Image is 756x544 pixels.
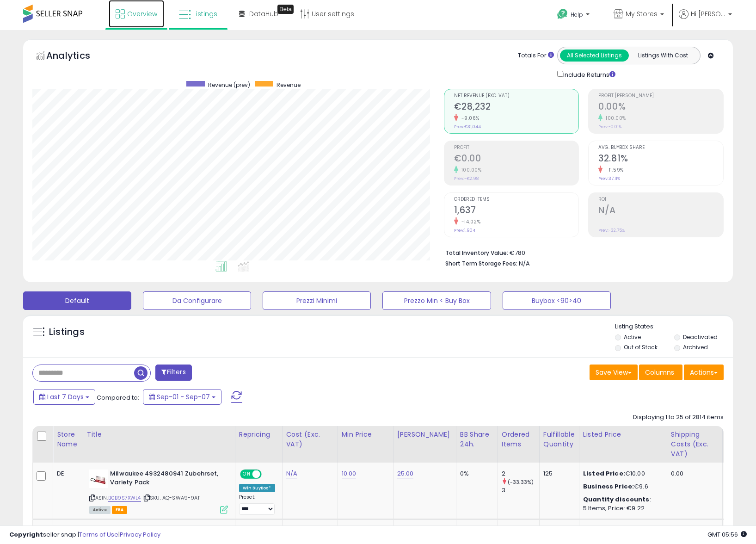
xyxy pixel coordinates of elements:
span: Ordered Items [454,197,579,202]
h2: 0.00% [598,101,723,114]
div: €10.00 [583,470,660,478]
b: Milwaukee 4932480941 Zubehrset, Variety Pack [110,470,222,489]
li: €780 [445,247,717,258]
label: Out of Stock [624,343,658,351]
button: Columns [639,365,682,380]
div: BB Share 24h. [460,430,494,449]
span: All listings currently available for purchase on Amazon [89,506,111,514]
div: 0% [460,470,491,478]
span: ON [241,470,252,478]
img: 31FbYF9Ct3L._SL40_.jpg [89,470,108,488]
div: 0.00 [671,470,715,478]
div: Min Price [342,430,389,439]
span: Profit [454,145,579,150]
div: 2 [502,470,539,478]
div: Repricing [239,430,278,439]
a: Help [550,1,599,30]
a: Privacy Policy [120,530,160,539]
div: seller snap | | [9,531,160,539]
span: Revenue [277,81,301,89]
span: Sep-01 - Sep-07 [157,392,210,402]
label: Archived [683,343,708,351]
span: DataHub [249,9,278,19]
small: Prev: -0.01% [598,124,621,130]
span: FBA [112,506,128,514]
h2: 1,637 [454,205,579,217]
div: €9.6 [583,482,660,491]
span: Listings [193,9,217,19]
span: Revenue (prev) [208,81,250,89]
button: Filters [155,365,191,381]
span: Net Revenue (Exc. VAT) [454,93,579,99]
a: 10.00 [342,469,356,478]
div: Shipping Costs (Exc. VAT) [671,430,719,459]
small: (-33.33%) [508,478,534,486]
small: 100.00% [602,115,626,122]
i: Get Help [557,8,568,20]
button: Save View [590,365,638,380]
div: Totals For [518,51,554,60]
b: Total Inventory Value: [445,249,508,257]
label: Active [624,333,641,341]
button: Listings With Cost [628,49,697,62]
button: Default [23,291,131,310]
h5: Analytics [46,49,108,64]
label: Deactivated [683,333,718,341]
div: Fulfillable Quantity [543,430,575,449]
button: Prezzo Min < Buy Box [382,291,491,310]
span: Profit [PERSON_NAME] [598,93,723,99]
span: OFF [260,470,275,478]
div: Cost (Exc. VAT) [286,430,334,449]
small: Prev: -€2.98 [454,176,479,181]
div: Include Returns [550,69,627,80]
span: N/A [519,259,530,268]
button: All Selected Listings [560,49,629,62]
span: Compared to: [97,393,139,402]
span: Last 7 Days [47,392,84,402]
div: Preset: [239,494,275,515]
small: Prev: 37.11% [598,176,620,181]
div: Displaying 1 to 25 of 2814 items [633,413,724,422]
strong: Copyright [9,530,43,539]
div: Title [87,430,231,439]
div: ASIN: [89,470,228,513]
b: Business Price: [583,482,634,491]
h2: N/A [598,205,723,217]
span: My Stores [626,9,658,19]
button: Sep-01 - Sep-07 [143,389,221,405]
small: Prev: €31,044 [454,124,481,130]
small: Prev: 1,904 [454,228,475,233]
small: -11.59% [602,167,624,173]
div: 125 [543,470,572,478]
div: DE [57,470,76,478]
button: Last 7 Days [33,389,95,405]
div: Tooltip anchor [277,5,294,14]
small: Prev: -32.75% [598,228,625,233]
div: : [583,495,660,504]
h2: €0.00 [454,153,579,166]
button: Actions [684,365,724,380]
div: Ordered Items [502,430,535,449]
h5: Listings [49,326,85,339]
p: Listing States: [615,322,733,331]
span: Help [571,11,583,19]
h2: 32.81% [598,153,723,166]
div: 5 Items, Price: €9.22 [583,504,660,513]
button: Buybox <90>40 [503,291,611,310]
a: Terms of Use [79,530,118,539]
button: Prezzi Minimi [263,291,371,310]
h2: €28,232 [454,101,579,114]
div: Store Name [57,430,79,449]
div: Listed Price [583,430,663,439]
small: -14.02% [458,218,481,225]
a: 25.00 [397,469,414,478]
small: -9.06% [458,115,479,122]
span: Avg. Buybox Share [598,145,723,150]
span: ROI [598,197,723,202]
a: B0B9S7XWL4 [108,494,141,502]
button: Da Configurare [143,291,251,310]
a: N/A [286,469,297,478]
span: Overview [127,9,157,19]
div: [PERSON_NAME] [397,430,452,439]
div: Win BuyBox * [239,484,275,492]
